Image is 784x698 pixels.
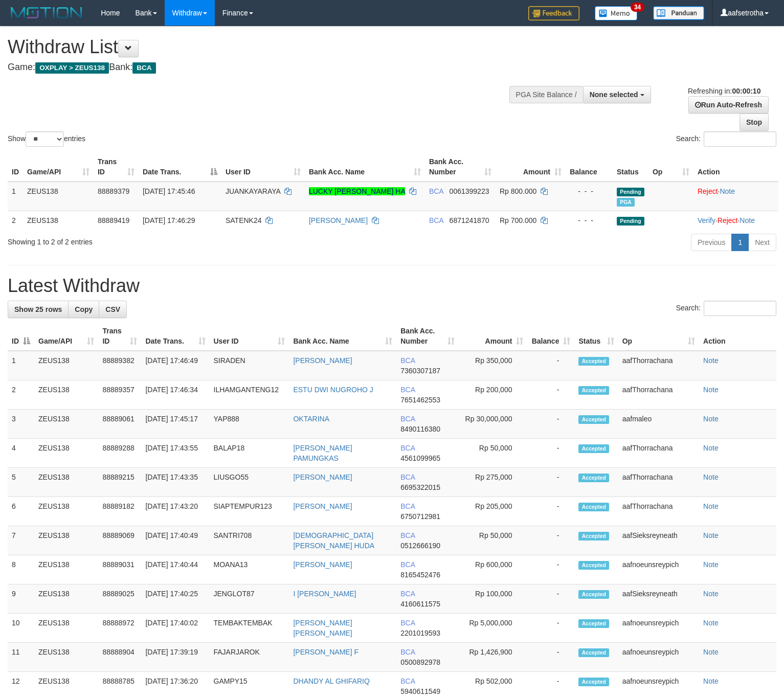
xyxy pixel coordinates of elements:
span: Accepted [578,619,609,628]
span: CSV [105,305,120,313]
td: [DATE] 17:40:44 [141,555,209,584]
a: [PERSON_NAME] [293,502,352,510]
span: [DATE] 17:46:29 [143,216,195,224]
span: BCA [429,216,443,224]
a: Note [703,531,719,539]
h1: Withdraw List [8,37,512,57]
span: Accepted [578,590,609,599]
td: 88888972 [98,614,141,643]
a: [PERSON_NAME] F [293,648,359,656]
td: aafThorrachana [618,497,699,526]
td: aafSieksreyneath [618,584,699,614]
span: Accepted [578,474,609,482]
td: ZEUS138 [34,380,98,410]
span: Accepted [578,561,609,570]
td: [DATE] 17:40:25 [141,584,209,614]
span: Pending [617,188,644,196]
td: 2 [8,211,23,230]
span: Copy [75,305,93,313]
td: [DATE] 17:39:19 [141,643,209,672]
td: Rp 1,426,900 [459,643,528,672]
td: 1 [8,351,34,380]
a: [PERSON_NAME] [309,216,368,224]
td: aafnoeunsreypich [618,614,699,643]
a: Note [703,415,719,423]
td: ZEUS138 [34,643,98,672]
span: BCA [429,187,443,195]
span: Accepted [578,503,609,511]
td: MOANA13 [210,555,289,584]
td: [DATE] 17:46:34 [141,380,209,410]
h1: Latest Withdraw [8,276,776,296]
span: BCA [400,677,415,685]
a: Note [703,560,719,569]
td: 9 [8,584,34,614]
span: Copy 8165452476 to clipboard [400,571,440,579]
th: Status: activate to sort column ascending [574,322,618,351]
td: Rp 50,000 [459,526,528,555]
img: MOTION_logo.png [8,5,85,20]
th: ID: activate to sort column descending [8,322,34,351]
a: Run Auto-Refresh [688,96,769,114]
td: aafnoeunsreypich [618,555,699,584]
span: BCA [400,415,415,423]
td: - [527,614,574,643]
span: Accepted [578,386,609,395]
td: [DATE] 17:43:35 [141,468,209,497]
td: TEMBAKTEMBAK [210,614,289,643]
a: Stop [740,114,769,131]
td: 8 [8,555,34,584]
td: · [693,182,778,211]
td: [DATE] 17:45:17 [141,410,209,439]
span: Accepted [578,678,609,686]
td: 2 [8,380,34,410]
button: None selected [583,86,651,103]
th: Date Trans.: activate to sort column descending [139,152,221,182]
span: Copy 4160611575 to clipboard [400,600,440,608]
div: - - - [570,186,609,196]
img: Button%20Memo.svg [595,6,638,20]
td: 11 [8,643,34,672]
td: [DATE] 17:40:02 [141,614,209,643]
label: Search: [676,131,776,147]
th: Balance: activate to sort column ascending [527,322,574,351]
td: Rp 275,000 [459,468,528,497]
td: ZEUS138 [23,182,94,211]
span: Copy 0512666190 to clipboard [400,542,440,550]
th: Balance [566,152,613,182]
span: Copy 4561099965 to clipboard [400,454,440,462]
a: Note [703,590,719,598]
td: ZEUS138 [34,526,98,555]
td: ZEUS138 [34,555,98,584]
td: aafThorrachana [618,439,699,468]
td: ZEUS138 [34,468,98,497]
td: ZEUS138 [34,584,98,614]
td: aafnoeunsreypich [618,643,699,672]
span: 34 [631,3,644,12]
span: BCA [400,386,415,394]
th: Bank Acc. Number: activate to sort column ascending [396,322,458,351]
span: Copy 6871241870 to clipboard [450,216,489,224]
a: Note [703,502,719,510]
th: Game/API: activate to sort column ascending [23,152,94,182]
td: aafThorrachana [618,468,699,497]
th: Trans ID: activate to sort column ascending [98,322,141,351]
a: Note [703,677,719,685]
td: - [527,351,574,380]
td: SIAPTEMPUR123 [210,497,289,526]
a: Note [703,619,719,627]
span: BCA [400,560,415,569]
td: 88889215 [98,468,141,497]
span: 88889419 [98,216,129,224]
td: 88889382 [98,351,141,380]
th: Amount: activate to sort column ascending [459,322,528,351]
span: Copy 6750712981 to clipboard [400,512,440,521]
td: aafSieksreyneath [618,526,699,555]
span: None selected [590,91,638,99]
span: Accepted [578,415,609,424]
td: SIRADEN [210,351,289,380]
a: [DEMOGRAPHIC_DATA][PERSON_NAME] HUDA [293,531,374,550]
td: aafThorrachana [618,351,699,380]
a: Note [720,187,735,195]
span: Rp 800.000 [500,187,536,195]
